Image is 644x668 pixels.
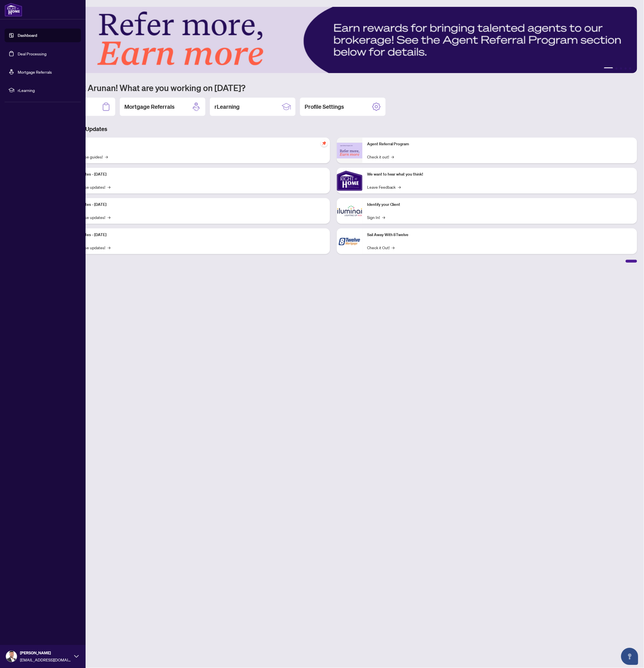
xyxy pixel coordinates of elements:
span: → [391,154,394,160]
button: Open asap [621,648,638,665]
a: Sign In!→ [367,214,385,220]
button: 3 [620,67,622,70]
button: 5 [629,67,631,70]
img: Slide 0 [30,7,637,73]
span: → [108,244,110,251]
span: → [382,214,385,220]
a: Dashboard [18,33,37,38]
h2: Mortgage Referrals [124,103,175,111]
p: Agent Referral Program [367,141,633,147]
a: Mortgage Referrals [18,69,52,75]
p: Identify your Client [367,202,633,208]
span: → [108,184,110,190]
h2: Profile Settings [305,103,344,111]
h2: rLearning [214,103,240,111]
img: Agent Referral Program [337,143,362,158]
button: 2 [615,67,618,70]
p: Sail Away With 8Twelve [367,232,633,238]
h1: Welcome back Arunan! What are you working on [DATE]? [30,82,637,93]
img: logo [5,3,22,17]
button: 1 [604,67,613,70]
h3: Brokerage & Industry Updates [30,125,637,133]
span: [EMAIL_ADDRESS][DOMAIN_NAME] [20,657,71,663]
span: → [392,244,395,251]
p: Platform Updates - [DATE] [60,171,325,178]
a: Check it Out!→ [367,244,395,251]
p: Self-Help [60,141,325,147]
span: → [398,184,401,190]
img: Profile Icon [6,651,17,662]
a: Check it out!→ [367,154,394,160]
p: Platform Updates - [DATE] [60,202,325,208]
a: Deal Processing [18,51,46,56]
span: [PERSON_NAME] [20,650,71,656]
img: Identify your Client [337,198,362,224]
button: 4 [625,67,627,70]
span: pushpin [321,140,328,147]
span: rLearning [18,87,77,93]
a: Leave Feedback→ [367,184,401,190]
p: Platform Updates - [DATE] [60,232,325,238]
span: → [105,154,108,160]
img: Sail Away With 8Twelve [337,228,362,254]
img: We want to hear what you think! [337,168,362,194]
p: We want to hear what you think! [367,171,633,178]
span: → [108,214,110,220]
